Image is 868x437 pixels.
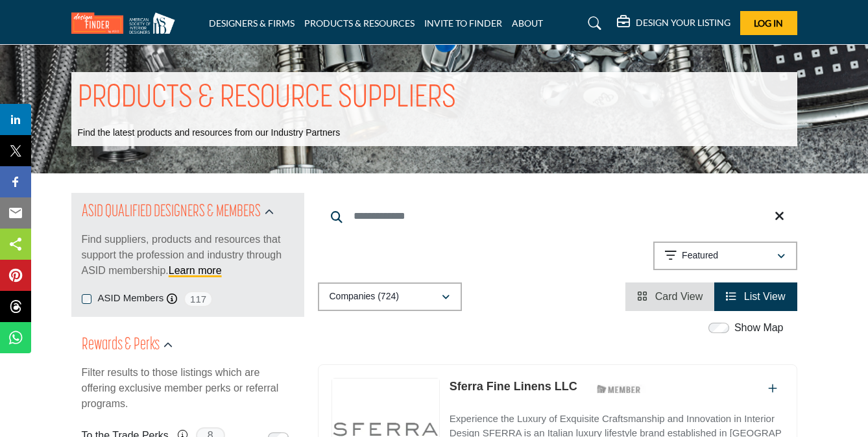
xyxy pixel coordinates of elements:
[768,383,777,394] a: Add To List
[754,18,783,29] span: Log In
[169,265,222,276] a: Learn more
[82,201,261,224] h2: ASID QUALIFIED DESIGNERS & MEMBERS
[653,242,797,270] button: Featured
[655,291,703,302] span: Card View
[424,18,502,29] a: INVITE TO FINDER
[512,18,543,29] a: ABOUT
[740,11,797,35] button: Log In
[617,16,730,31] div: DESIGN YOUR LISTING
[590,381,648,397] img: ASID Members Badge Icon
[726,291,785,302] a: View List
[637,291,703,302] a: View Card
[78,79,456,119] h1: PRODUCTS & RESOURCE SUPPLIERS
[78,127,341,140] p: Find the latest products and resources from our Industry Partners
[82,365,294,412] p: Filter results to those listings which are offering exclusive member perks or referral programs.
[98,291,164,306] label: ASID Members
[209,18,295,29] a: DESIGNERS & FIRMS
[575,13,610,34] a: Search
[82,334,160,357] h2: Rewards & Perks
[330,290,399,303] p: Companies (724)
[318,201,797,232] input: Search Keyword
[318,282,462,311] button: Companies (724)
[450,380,577,393] a: Sferra Fine Linens LLC
[636,17,730,29] h5: DESIGN YOUR LISTING
[184,291,213,307] span: 117
[714,282,797,311] li: List View
[450,378,577,395] p: Sferra Fine Linens LLC
[304,18,415,29] a: PRODUCTS & RESOURCES
[682,249,718,262] p: Featured
[734,320,784,336] label: Show Map
[744,291,786,302] span: List View
[82,232,294,279] p: Find suppliers, products and resources that support the profession and industry through ASID memb...
[625,282,714,311] li: Card View
[82,294,91,304] input: ASID Members checkbox
[71,12,182,34] img: Site Logo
